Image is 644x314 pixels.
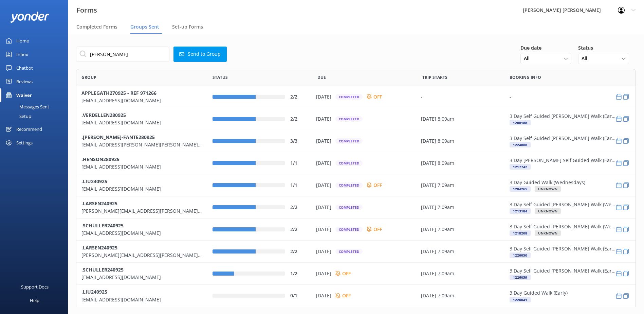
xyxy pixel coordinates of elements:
div: Completed [335,205,363,210]
p: 3 Day Self Guided [PERSON_NAME] Walk (Early) [510,112,616,120]
div: 2/2 [290,204,307,211]
div: row [76,285,636,307]
p: [DATE] [316,248,331,255]
div: Waiver [16,88,32,102]
div: [DATE] 7:09am [421,204,501,211]
div: Completed [335,94,363,100]
img: yonder-white-logo.png [10,12,49,23]
p: 3 Day [PERSON_NAME] Self Guided Walk (Early)- HOT DEAL [510,157,616,164]
div: Settings [16,136,33,150]
p: 3 Day Self Guided [PERSON_NAME] Walk (Early) [510,267,616,275]
div: [DATE] 7:09am [421,248,501,255]
p: [PERSON_NAME][EMAIL_ADDRESS][PERSON_NAME][DOMAIN_NAME] [81,251,202,259]
span: All [582,55,591,62]
p: 3 Day Guided Walk (Wednesdays) [510,179,585,186]
p: [EMAIL_ADDRESS][DOMAIN_NAME] [81,296,202,303]
div: 2/2 [290,248,307,255]
div: Completed [335,227,363,232]
p: 3 Day Self Guided [PERSON_NAME] Walk (Wednesdays) [510,201,616,208]
div: 1204265 [510,186,531,192]
p: [DATE] [316,226,331,233]
div: [DATE] 8:09am [421,137,501,145]
div: Chatbot [16,61,33,75]
p: [DATE] [316,159,331,167]
div: 1226041 [510,297,531,302]
span: Set-up Forms [172,23,203,30]
div: 1218208 [510,230,531,236]
p: [PERSON_NAME][EMAIL_ADDRESS][PERSON_NAME][DOMAIN_NAME] [81,207,202,215]
div: 2/2 [290,226,307,233]
div: row [76,263,636,285]
a: Messages Sent [4,102,68,111]
b: .VERDELLEN280925 [81,111,126,118]
p: [EMAIL_ADDRESS][DOMAIN_NAME] [81,185,202,193]
p: [DATE] [316,292,331,299]
div: 1224866 [510,142,531,147]
div: Completed [335,160,363,166]
p: [DATE] [316,93,331,101]
p: 3 Day Self Guided [PERSON_NAME] Walk (Early) [510,135,616,142]
p: [EMAIL_ADDRESS][DOMAIN_NAME] [81,97,202,104]
div: 1226059 [510,275,531,280]
p: [EMAIL_ADDRESS][DOMAIN_NAME] [81,119,202,126]
div: row [76,152,636,174]
p: 3 Day Guided Walk (Early) [510,289,568,297]
div: Recommend [16,122,42,136]
div: row [76,219,636,241]
div: UNKNOWN [535,186,561,192]
div: 1/1 [290,159,307,167]
div: [DATE] 7:09am [421,270,501,277]
b: .SCHULLER240925 [81,266,124,273]
div: grid [76,86,636,307]
div: Completed [335,249,363,254]
b: .HENSON280925 [81,156,119,162]
div: Help [30,294,39,307]
h3: Forms [76,5,97,16]
button: Send to Group [173,47,227,62]
div: [DATE] 8:09am [421,159,501,167]
p: OFF [342,292,351,299]
b: .LIU240925 [81,178,107,184]
a: Setup [4,111,68,121]
h5: Status [578,44,636,52]
div: 1/1 [290,181,307,189]
div: UNKNOWN [535,230,561,236]
span: Groups Sent [130,23,159,30]
div: row [76,86,636,108]
p: OFF [342,270,351,277]
div: [DATE] 7:09am [421,292,501,299]
b: .SCHULLER240925 [81,222,124,228]
span: Trip Starts [422,74,447,81]
div: Support Docs [21,280,49,294]
b: .LARSEN240925 [81,200,117,206]
p: 3 Day Self Guided [PERSON_NAME] Walk (Early) [510,245,616,252]
div: Completed [335,138,363,144]
p: OFF [373,93,382,101]
div: - [421,93,501,101]
div: Inbox [16,48,28,61]
p: [EMAIL_ADDRESS][DOMAIN_NAME] [81,274,202,281]
b: .LIU240925 [81,289,107,295]
div: row [76,241,636,263]
div: row [76,130,636,152]
span: Group [81,74,96,81]
p: 3 Day Self Guided [PERSON_NAME] Walk (Wednesdays) [510,223,616,230]
b: APPLEGATH270925 - REF 971266 [81,89,157,96]
b: .[PERSON_NAME]-FANTE280925 [81,134,155,140]
div: Home [16,34,29,48]
div: [DATE] 8:09am [421,115,501,123]
div: UNKNOWN [535,208,561,214]
div: Messages Sent [4,102,49,111]
b: .LARSEN240925 [81,244,117,250]
p: [DATE] [316,137,331,145]
div: 3/3 [290,137,307,145]
span: Due [317,74,326,81]
div: 2/2 [290,115,307,123]
div: - [510,93,511,101]
h5: Due date [520,44,578,52]
p: [EMAIL_ADDRESS][DOMAIN_NAME] [81,163,202,171]
p: [DATE] [316,181,331,189]
p: [DATE] [316,115,331,123]
div: Reviews [16,75,33,88]
div: row [76,196,636,219]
